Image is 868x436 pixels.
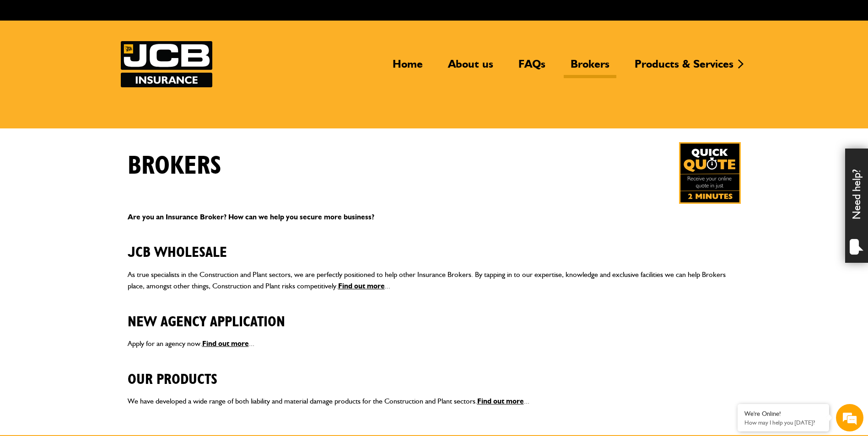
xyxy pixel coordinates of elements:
[121,41,212,87] a: JCB Insurance Services
[744,419,822,426] p: How may I help you today?
[128,395,741,407] p: We have developed a wide range of both liability and material damage products for the Constructio...
[128,357,741,388] h2: Our Products
[386,57,430,78] a: Home
[628,57,740,78] a: Products & Services
[679,142,741,204] a: Get your insurance quote in just 2-minutes
[477,397,524,405] a: Find out more
[512,57,552,78] a: FAQs
[128,151,221,181] h1: Brokers
[128,299,741,330] h2: New Agency Application
[202,339,249,348] a: Find out more
[441,57,500,78] a: About us
[845,149,868,263] div: Need help?
[564,57,616,78] a: Brokers
[679,142,741,204] img: Quick Quote
[128,230,741,261] h2: JCB Wholesale
[128,211,741,223] p: Are you an Insurance Broker? How can we help you secure more business?
[121,41,212,87] img: JCB Insurance Services logo
[128,338,741,350] p: Apply for an agency now. ...
[744,410,822,418] div: We're Online!
[128,269,741,292] p: As true specialists in the Construction and Plant sectors, we are perfectly positioned to help ot...
[338,282,385,290] a: Find out more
